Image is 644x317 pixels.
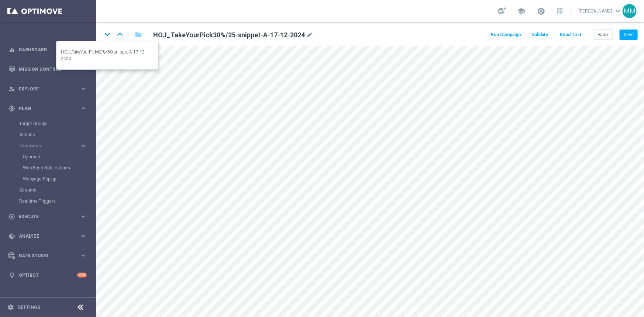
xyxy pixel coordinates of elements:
div: Templates [19,140,95,185]
span: keyboard_arrow_down [614,7,622,15]
button: track_changes Analyze keyboard_arrow_right [8,233,87,239]
a: Target Groups [19,121,77,127]
button: play_circle_outline Execute keyboard_arrow_right [8,214,87,220]
span: Analyze [19,234,80,238]
i: keyboard_arrow_right [80,252,87,259]
div: Analyze [8,233,80,240]
button: lightbulb Optibot +10 [8,272,87,278]
i: person_search [8,86,15,92]
div: +10 [77,273,87,278]
div: Plan [8,105,80,112]
button: person_search Explore keyboard_arrow_right [8,86,87,92]
span: Templates [20,144,72,148]
button: folder [134,29,143,41]
i: mode_edit [306,31,313,39]
button: Validate [531,30,550,40]
div: Web Push Notifications [23,162,95,173]
span: Execute [19,214,80,219]
button: Templates keyboard_arrow_right [19,143,87,149]
div: Target Groups [19,118,95,129]
button: Data Studio keyboard_arrow_right [8,253,87,259]
div: Explore [8,86,80,92]
button: Back [594,30,613,40]
i: keyboard_arrow_right [80,232,87,240]
a: Dashboard [19,40,87,59]
span: Data Studio [19,254,80,258]
button: equalizer Dashboard [8,47,87,53]
span: Explore [19,87,80,91]
i: keyboard_arrow_right [80,142,87,149]
a: Settings [18,305,40,310]
div: Mission Control [8,59,87,79]
i: keyboard_arrow_right [80,105,87,112]
a: Streams [19,187,77,193]
div: Streams [19,185,95,196]
i: folder [135,30,142,39]
i: keyboard_arrow_right [80,85,87,92]
i: gps_fixed [8,105,15,112]
h2: HOJ_TakeYourPick30%/25-snippet-A-17-12-2024 [153,31,305,39]
div: Optibot [8,265,87,285]
i: lightbulb [8,272,15,279]
a: Web Push Notifications [23,165,77,171]
i: track_changes [8,233,15,240]
div: Execute [8,213,80,220]
a: Optibot [19,265,77,285]
a: Webpage Pop-up [23,176,77,182]
div: Actions [19,129,95,140]
a: Optimail [23,154,77,160]
button: gps_fixed Plan keyboard_arrow_right [8,106,87,111]
span: school [517,7,525,15]
button: Send Test [558,30,582,40]
i: equalizer [8,46,15,53]
div: Optimail [23,151,95,162]
button: Mission Control [8,66,87,72]
i: keyboard_arrow_down [102,29,113,40]
div: MM [623,4,637,18]
a: [PERSON_NAME]keyboard_arrow_down [578,6,623,17]
span: Validate [532,32,548,37]
a: Mission Control [19,59,87,79]
i: keyboard_arrow_right [80,213,87,220]
a: Actions [19,132,77,138]
i: play_circle_outline [8,213,15,220]
div: Templates [20,144,80,148]
div: Data Studio [8,252,80,259]
i: settings [7,304,14,311]
div: Webpage Pop-up [23,173,95,185]
span: Plan [19,106,80,111]
i: keyboard_arrow_up [114,29,125,40]
a: Realtime Triggers [19,198,77,204]
div: Realtime Triggers [19,196,95,207]
button: Run Campaign [490,30,522,40]
button: Save [620,30,638,40]
div: Dashboard [8,40,87,59]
